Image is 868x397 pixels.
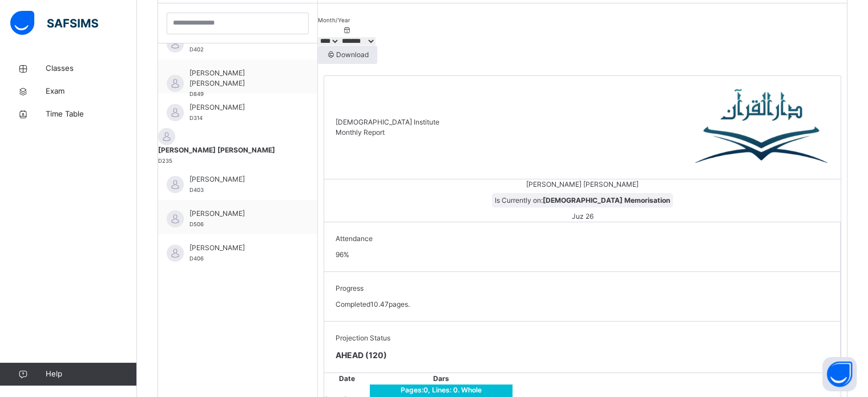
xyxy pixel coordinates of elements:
span: [PERSON_NAME] [189,243,292,253]
span: [PERSON_NAME] [PERSON_NAME] [526,180,639,189]
span: Month/Year [318,17,350,23]
span: D314 [189,115,203,121]
span: Help [46,368,136,380]
span: [PERSON_NAME] [PERSON_NAME] [189,68,292,89]
span: Is Currently on: [492,193,673,207]
span: D506 [189,221,204,227]
img: default.svg [158,128,175,145]
span: AHEAD (120) [336,349,829,361]
img: Darul Quran Institute [695,87,829,167]
span: Pages: 0 , Lines: 0 . [401,386,461,394]
span: D235 [158,158,172,164]
span: [PERSON_NAME] [189,102,292,113]
span: D406 [189,255,204,262]
img: default.svg [167,104,184,121]
span: Download [326,50,369,60]
span: Projection Status [336,333,829,343]
img: safsims [10,11,98,35]
span: [DEMOGRAPHIC_DATA] Institute [336,118,439,126]
span: Juz 26 [569,209,596,223]
span: Date [339,374,355,383]
img: default.svg [167,176,184,193]
span: Time Table [46,109,137,120]
span: Classes [46,63,137,74]
button: Open asap [822,357,857,391]
img: default.svg [167,210,184,227]
span: [PERSON_NAME] [PERSON_NAME] [158,145,317,155]
img: default.svg [167,75,184,92]
span: Exam [46,86,137,97]
b: [DEMOGRAPHIC_DATA] Memorisation [543,196,670,204]
th: Dars [370,373,512,384]
span: D849 [189,91,204,97]
span: D403 [189,187,204,193]
span: [PERSON_NAME] [189,174,292,185]
img: default.svg [167,35,184,53]
span: Completed 10.47 pages. [336,300,410,308]
span: Attendance [336,234,829,244]
span: Monthly Report [336,128,385,137]
span: Progress [336,283,829,294]
span: D402 [189,46,204,53]
img: default.svg [167,244,184,262]
span: 96 % [336,250,349,259]
span: [PERSON_NAME] [189,208,292,219]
